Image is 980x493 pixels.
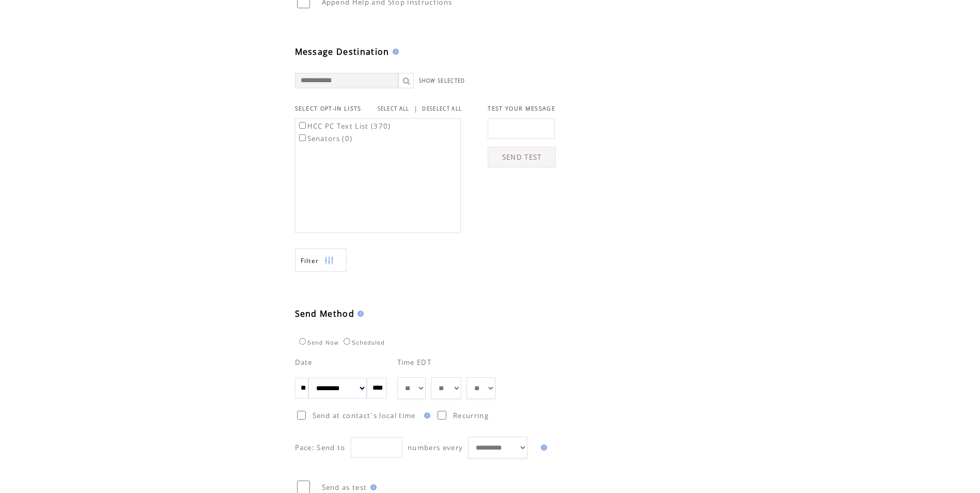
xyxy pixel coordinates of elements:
[295,46,390,57] span: Message Destination
[299,122,306,129] input: HCC PC Text List (370)
[324,249,334,272] img: filters.png
[354,311,364,317] img: help.gif
[295,308,355,319] span: Send Method
[299,338,306,345] input: Send Now
[419,78,465,84] a: SHOW SELECTED
[397,358,432,367] span: Time EDT
[341,340,385,346] label: Scheduled
[488,105,555,112] span: TEST YOUR MESSAGE
[297,340,339,346] label: Send Now
[422,105,462,112] a: DESELECT ALL
[390,49,399,55] img: help.gif
[295,249,347,272] a: Filter
[295,105,362,112] span: SELECT OPT-IN LISTS
[295,443,346,452] span: Pace: Send to
[297,134,353,143] label: Senators (0)
[378,105,410,112] a: SELECT ALL
[301,256,319,265] span: Show filters
[367,484,377,490] img: help.gif
[538,444,547,451] img: help.gif
[488,147,556,167] a: SEND TEST
[297,121,391,131] label: HCC PC Text List (370)
[295,358,313,367] span: Date
[313,411,416,420] span: Send at contact`s local time
[421,412,430,419] img: help.gif
[453,411,489,420] span: Recurring
[299,134,306,141] input: Senators (0)
[322,483,367,492] span: Send as test
[344,338,350,345] input: Scheduled
[414,104,418,113] span: |
[408,443,463,452] span: numbers every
